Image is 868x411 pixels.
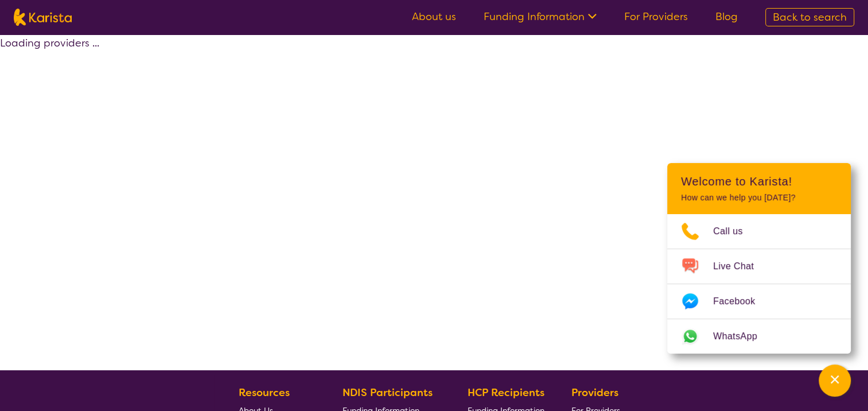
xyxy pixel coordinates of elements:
ul: Choose channel [667,214,851,354]
span: Back to search [773,10,847,24]
b: HCP Recipients [468,386,544,400]
a: Web link opens in a new tab. [667,319,851,354]
button: Channel Menu [819,365,851,397]
h2: Welcome to Karista! [681,175,837,188]
div: Channel Menu [667,163,851,354]
p: How can we help you [DATE]? [681,193,837,203]
a: About us [412,10,456,24]
span: Call us [713,223,757,240]
b: Providers [571,386,618,400]
a: Funding Information [484,10,597,24]
span: Live Chat [713,258,768,275]
b: Resources [239,386,290,400]
a: Blog [715,10,738,24]
a: Back to search [765,8,854,26]
a: For Providers [624,10,688,24]
span: WhatsApp [713,328,771,345]
span: Facebook [713,293,769,310]
img: Karista logo [14,9,72,26]
b: NDIS Participants [342,386,433,400]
